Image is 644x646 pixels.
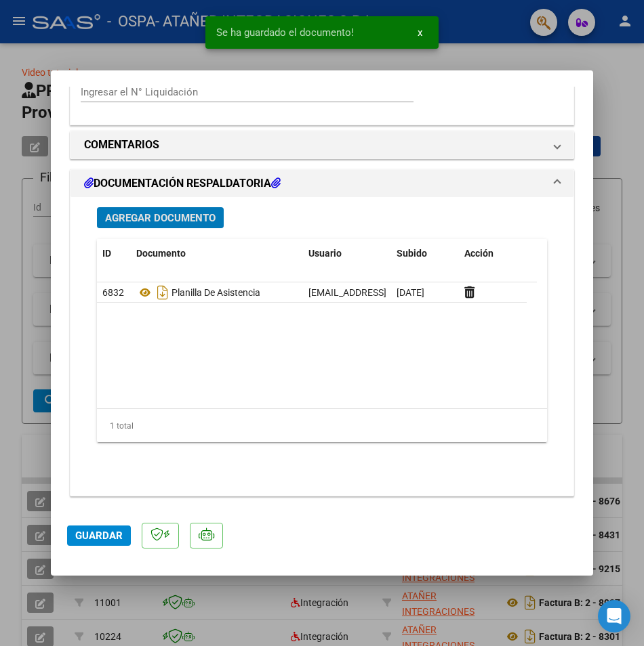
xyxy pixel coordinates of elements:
span: Se ha guardado el documento! [216,26,354,39]
span: Subido [397,248,427,259]
span: Documento [136,248,186,259]
datatable-header-cell: ID [97,239,131,268]
span: Planilla De Asistencia [136,287,260,298]
h1: COMENTARIOS [84,137,159,153]
span: 6832 [102,287,124,298]
datatable-header-cell: Subido [391,239,459,268]
mat-expansion-panel-header: COMENTARIOS [71,131,573,158]
div: 1 total [97,409,547,443]
div: Open Intercom Messenger [598,600,630,632]
span: Agregar Documento [105,212,216,224]
span: Usuario [308,248,342,259]
button: Agregar Documento [97,207,224,228]
datatable-header-cell: Usuario [303,239,391,268]
span: Acción [464,248,494,259]
button: x [407,20,433,45]
span: Guardar [75,530,123,542]
span: [DATE] [397,287,424,298]
h1: DOCUMENTACIÓN RESPALDATORIA [84,175,281,192]
div: DOCUMENTACIÓN RESPALDATORIA [71,197,573,496]
datatable-header-cell: Acción [459,239,527,268]
span: ID [102,248,111,259]
i: Descargar documento [154,282,172,303]
button: Guardar [67,525,131,546]
span: [EMAIL_ADDRESS][DOMAIN_NAME] - [PERSON_NAME] [308,287,538,298]
datatable-header-cell: Documento [131,239,303,268]
span: x [418,26,422,39]
mat-expansion-panel-header: DOCUMENTACIÓN RESPALDATORIA [71,170,573,197]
